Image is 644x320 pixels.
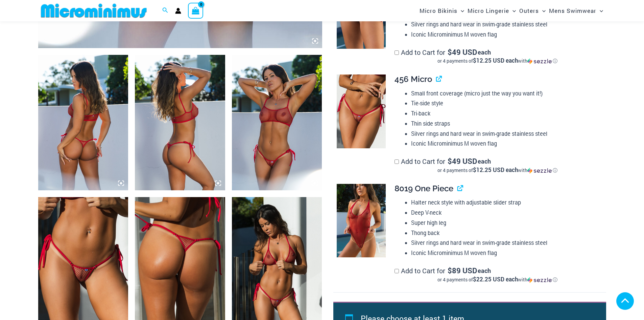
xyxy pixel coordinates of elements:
[519,2,539,19] span: Outers
[509,2,516,19] span: Menu Toggle
[411,19,600,29] li: Silver rings and hard wear in swim-grade stainless steel
[473,275,518,283] span: $22.25 USD each
[411,197,600,208] li: Halter neck style with adjustable slider strap
[411,98,600,108] li: Tie-side style
[395,167,600,174] div: or 4 payments of with
[395,50,399,55] input: Add to Cart for$49 USD eachor 4 payments of$12.25 USD eachwithSezzle Click to learn more about Se...
[395,74,432,84] span: 456 Micro
[411,208,600,218] li: Deep V-neck
[411,238,600,248] li: Silver rings and hard wear in swim-grade stainless steel
[527,58,552,64] img: Sezzle
[448,158,477,165] span: 49 USD
[547,2,605,19] a: Mens SwimwearMenu ToggleMenu Toggle
[411,218,600,228] li: Super high leg
[395,157,600,174] label: Add to Cart for
[162,6,168,15] a: Search icon link
[466,2,518,19] a: Micro LingerieMenu ToggleMenu Toggle
[518,2,547,19] a: OutersMenu ToggleMenu Toggle
[596,2,603,19] span: Menu Toggle
[175,8,181,14] a: Account icon link
[135,55,225,190] img: Summer Storm Red 332 Crop Top 449 Thong
[473,57,518,64] span: $12.25 USD each
[395,184,453,193] span: 8019 One Piece
[539,2,546,19] span: Menu Toggle
[457,2,464,19] span: Menu Toggle
[527,168,552,174] img: Sezzle
[395,266,600,283] label: Add to Cart for
[448,47,452,57] span: $
[411,129,600,139] li: Silver rings and hard wear in swim-grade stainless steel
[473,166,518,174] span: $12.25 USD each
[411,119,600,129] li: Thin side straps
[38,55,128,190] img: Summer Storm Red 332 Crop Top 449 Thong
[395,269,399,273] input: Add to Cart for$89 USD eachor 4 payments of$22.25 USD eachwithSezzle Click to learn more about Se...
[337,184,386,258] img: Summer Storm Red 8019 One Piece
[188,3,204,18] a: View Shopping Cart, empty
[448,156,452,166] span: $
[395,48,600,65] label: Add to Cart for
[395,159,399,164] input: Add to Cart for$49 USD eachor 4 payments of$12.25 USD eachwithSezzle Click to learn more about Se...
[411,228,600,238] li: Thong back
[478,267,491,274] span: each
[549,2,596,19] span: Mens Swimwear
[420,2,457,19] span: Micro Bikinis
[478,49,491,56] span: each
[411,138,600,149] li: Iconic Microminimus M woven flag
[417,1,606,20] nav: Site Navigation
[448,265,452,275] span: $
[38,3,149,18] img: MM SHOP LOGO FLAT
[411,108,600,119] li: Tri-back
[337,74,386,148] img: Summer Storm Red 456 Micro
[232,55,322,190] img: Summer Storm Red 332 Crop Top 449 Thong
[395,58,600,64] div: or 4 payments of$12.25 USD eachwithSezzle Click to learn more about Sezzle
[411,248,600,258] li: Iconic Microminimus M woven flag
[411,88,600,99] li: Small front coverage (micro just the way you want it!)
[418,2,466,19] a: Micro BikinisMenu ToggleMenu Toggle
[527,277,552,283] img: Sezzle
[395,276,600,283] div: or 4 payments of with
[448,267,477,274] span: 89 USD
[395,276,600,283] div: or 4 payments of$22.25 USD eachwithSezzle Click to learn more about Sezzle
[448,49,477,56] span: 49 USD
[395,167,600,174] div: or 4 payments of$12.25 USD eachwithSezzle Click to learn more about Sezzle
[395,58,600,64] div: or 4 payments of with
[468,2,509,19] span: Micro Lingerie
[411,29,600,40] li: Iconic Microminimus M woven flag
[478,158,491,165] span: each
